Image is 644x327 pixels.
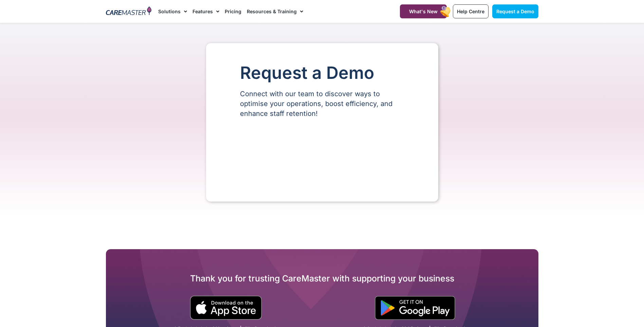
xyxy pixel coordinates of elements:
span: What's New [409,8,438,14]
a: What's New [400,4,447,18]
a: Request a Demo [492,4,538,18]
span: Request a Demo [496,8,534,14]
img: "Get is on" Black Google play button. [375,296,455,320]
img: CareMaster Logo [106,6,152,17]
h1: Request a Demo [240,64,404,82]
span: Help Centre [457,8,484,14]
h2: Thank you for trusting CareMaster with supporting your business [106,273,538,284]
img: small black download on the apple app store button. [190,296,262,320]
p: Connect with our team to discover ways to optimise your operations, boost efficiency, and enhance... [240,89,404,119]
a: Help Centre [453,4,489,18]
iframe: Form 0 [240,130,404,181]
